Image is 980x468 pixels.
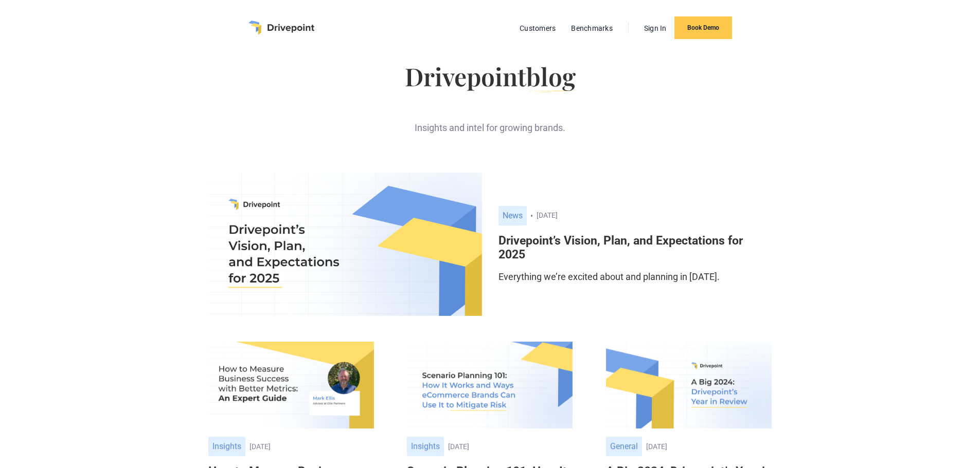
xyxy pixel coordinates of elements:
[208,105,772,134] div: Insights and intel for growing brands.
[208,342,374,428] img: How to Measure Business Success with Better Metrics: An Expert Guide
[537,211,772,220] div: [DATE]
[498,234,772,262] h6: Drivepoint’s Vision, Plan, and Expectations for 2025
[674,16,732,39] a: Book Demo
[250,442,374,451] div: [DATE]
[248,21,314,35] a: home
[606,437,642,457] div: General
[526,60,576,92] span: blog
[407,342,573,428] img: Scenario Planning 101: How It Works and Ways eCommerce Brands Can Use It to Mitigate Risk
[498,206,527,226] div: News
[606,342,772,428] img: A Big 2024: Drivepoint’s Year in Review
[646,442,772,451] div: [DATE]
[208,64,772,88] h1: Drivepoint
[639,22,672,35] a: Sign In
[514,22,561,35] a: Customers
[566,22,618,35] a: Benchmarks
[208,437,245,457] div: Insights
[498,206,772,283] a: News[DATE]Drivepoint’s Vision, Plan, and Expectations for 2025Everything we’re excited about and ...
[498,270,772,283] p: Everything we’re excited about and planning in [DATE].
[407,437,444,457] div: Insights
[448,442,573,451] div: [DATE]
